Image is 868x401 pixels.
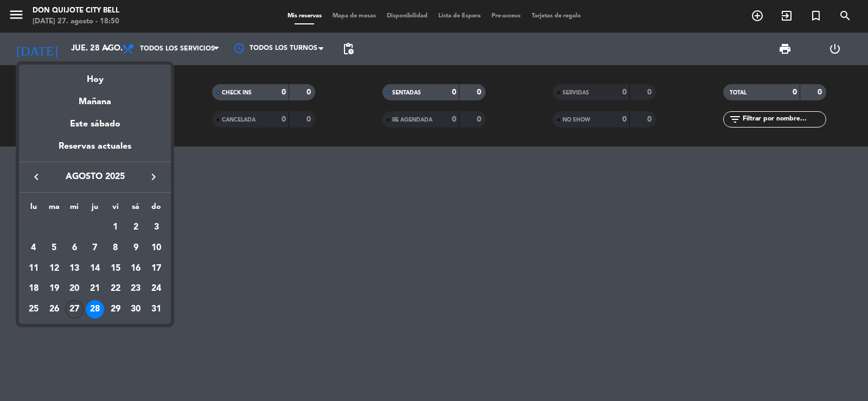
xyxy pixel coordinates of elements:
div: 9 [126,239,145,257]
td: 12 de agosto de 2025 [44,258,65,279]
td: AGO. [23,217,105,238]
td: 8 de agosto de 2025 [105,238,126,258]
span: agosto 2025 [46,170,144,184]
div: Reservas actuales [19,139,171,162]
div: 14 [86,259,104,278]
td: 24 de agosto de 2025 [146,278,167,299]
div: 3 [147,218,165,237]
td: 18 de agosto de 2025 [23,278,44,299]
td: 7 de agosto de 2025 [85,238,105,258]
td: 17 de agosto de 2025 [146,258,167,279]
td: 5 de agosto de 2025 [44,238,65,258]
td: 25 de agosto de 2025 [23,299,44,320]
th: sábado [126,201,146,218]
td: 1 de agosto de 2025 [105,217,126,238]
div: 25 [24,300,43,319]
td: 13 de agosto de 2025 [64,258,85,279]
th: lunes [23,201,44,218]
div: 21 [86,279,104,298]
div: 19 [45,279,63,298]
div: 28 [86,300,104,319]
th: miércoles [64,201,85,218]
td: 23 de agosto de 2025 [126,278,146,299]
div: 26 [45,300,63,319]
td: 3 de agosto de 2025 [146,217,167,238]
div: 13 [65,259,84,278]
div: Este sábado [19,109,171,139]
div: 5 [45,239,63,257]
td: 15 de agosto de 2025 [105,258,126,279]
td: 21 de agosto de 2025 [85,278,105,299]
td: 6 de agosto de 2025 [64,238,85,258]
button: keyboard_arrow_left [27,170,46,184]
button: keyboard_arrow_right [144,170,163,184]
i: keyboard_arrow_right [147,170,160,183]
div: 30 [126,300,145,319]
td: 22 de agosto de 2025 [105,278,126,299]
td: 14 de agosto de 2025 [85,258,105,279]
div: 7 [86,239,104,257]
th: domingo [146,201,167,218]
th: jueves [85,201,105,218]
td: 11 de agosto de 2025 [23,258,44,279]
div: 8 [106,239,125,257]
div: Hoy [19,65,171,87]
i: keyboard_arrow_left [30,170,43,183]
td: 16 de agosto de 2025 [126,258,146,279]
div: 4 [24,239,43,257]
th: viernes [105,201,126,218]
td: 9 de agosto de 2025 [126,238,146,258]
div: 1 [106,218,125,237]
div: 20 [65,279,84,298]
td: 27 de agosto de 2025 [64,299,85,320]
div: 11 [24,259,43,278]
div: 16 [126,259,145,278]
div: 2 [126,218,145,237]
div: 18 [24,279,43,298]
div: 12 [45,259,63,278]
td: 30 de agosto de 2025 [126,299,146,320]
div: 31 [147,300,165,319]
td: 10 de agosto de 2025 [146,238,167,258]
td: 28 de agosto de 2025 [85,299,105,320]
div: 27 [65,300,84,319]
div: 22 [106,279,125,298]
td: 20 de agosto de 2025 [64,278,85,299]
div: Mañana [19,87,171,109]
th: martes [44,201,65,218]
td: 29 de agosto de 2025 [105,299,126,320]
div: 17 [147,259,165,278]
td: 31 de agosto de 2025 [146,299,167,320]
td: 26 de agosto de 2025 [44,299,65,320]
td: 2 de agosto de 2025 [126,217,146,238]
td: 4 de agosto de 2025 [23,238,44,258]
div: 6 [65,239,84,257]
div: 23 [126,279,145,298]
td: 19 de agosto de 2025 [44,278,65,299]
div: 24 [147,279,165,298]
div: 29 [106,300,125,319]
div: 10 [147,239,165,257]
div: 15 [106,259,125,278]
